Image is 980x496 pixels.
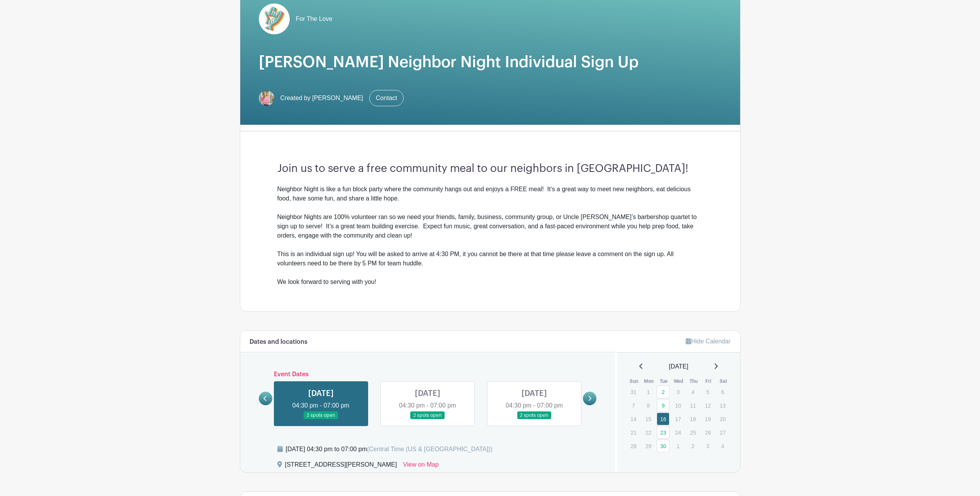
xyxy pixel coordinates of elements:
[280,93,363,103] span: Created by [PERSON_NAME]
[672,399,684,411] p: 10
[686,377,701,385] th: Thu
[716,399,729,411] p: 13
[657,413,669,425] a: 16
[259,53,722,71] h1: [PERSON_NAME] Neighbor Night Individual Sign Up
[716,386,729,398] p: 6
[657,440,669,452] a: 30
[686,399,699,411] p: 11
[716,413,729,425] p: 20
[642,440,655,452] p: 29
[716,426,729,438] p: 27
[277,162,703,175] h3: Join us to serve a free community meal to our neighbors in [GEOGRAPHIC_DATA]!
[642,413,655,425] p: 15
[701,426,714,438] p: 26
[686,386,699,398] p: 4
[642,426,655,438] p: 22
[277,203,703,287] div: Neighbor Nights are 100% volunteer ran so we need your friends, family, business, community group...
[627,413,640,425] p: 14
[627,440,640,452] p: 28
[672,413,684,425] p: 17
[701,440,714,452] p: 3
[627,386,640,398] p: 31
[286,445,493,454] div: [DATE] 04:30 pm to 07:00 pm
[672,440,684,452] p: 1
[272,371,583,378] h6: Event Dates
[627,377,642,385] th: Sun
[672,426,684,438] p: 24
[716,440,729,452] p: 4
[250,338,307,346] h6: Dates and locations
[642,386,655,398] p: 1
[296,14,333,24] span: For The Love
[627,399,640,411] p: 7
[672,386,684,398] p: 3
[657,399,669,412] a: 9
[367,446,493,452] span: (Central Time (US & [GEOGRAPHIC_DATA]))
[285,460,397,472] div: [STREET_ADDRESS][PERSON_NAME]
[657,426,669,439] a: 23
[701,413,714,425] p: 19
[686,440,699,452] p: 2
[642,399,655,411] p: 8
[671,377,686,385] th: Wed
[259,90,274,106] img: 2x2%20headshot.png
[701,377,716,385] th: Fri
[642,377,657,385] th: Mon
[657,386,669,398] a: 2
[369,90,404,106] a: Contact
[686,338,730,345] a: Hide Calendar
[627,426,640,438] p: 21
[669,362,688,371] span: [DATE]
[701,386,714,398] p: 5
[259,3,290,34] img: pageload-spinner.gif
[656,377,671,385] th: Tue
[403,460,438,472] a: View on Map
[686,413,699,425] p: 18
[686,426,699,438] p: 25
[701,399,714,411] p: 12
[277,185,703,203] div: Neighbor Night is like a fun block party where the community hangs out and enjoys a FREE meal! It...
[716,377,731,385] th: Sat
